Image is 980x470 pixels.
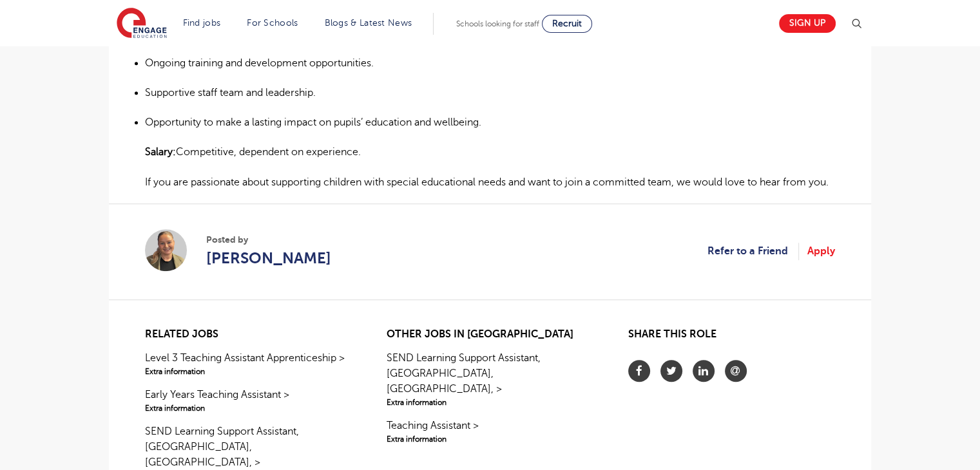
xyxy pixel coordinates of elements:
a: Refer to a Friend [707,243,799,259]
a: Find jobs [183,18,221,28]
p: Competitive, dependent on experience. [145,144,835,160]
p: Ongoing training and development opportunities. [145,55,835,71]
span: Schools looking for staff [456,19,539,28]
a: Sign up [779,14,836,33]
span: Extra information [145,402,352,414]
span: Posted by [206,233,331,247]
a: For Schools [247,18,298,28]
strong: Salary: [145,146,176,158]
p: Opportunity to make a lasting impact on pupils’ education and wellbeing. [145,114,835,131]
span: Extra information [387,397,593,408]
h2: Other jobs in [GEOGRAPHIC_DATA] [387,328,593,341]
img: Engage Education [117,8,167,40]
a: Blogs & Latest News [325,18,412,28]
a: Early Years Teaching Assistant >Extra information [145,387,352,414]
p: If you are passionate about supporting children with special educational needs and want to join a... [145,174,835,191]
a: SEND Learning Support Assistant, [GEOGRAPHIC_DATA], [GEOGRAPHIC_DATA], >Extra information [387,350,593,408]
h2: Related jobs [145,328,352,341]
span: Extra information [145,366,352,377]
span: Extra information [387,433,593,445]
a: Recruit [542,15,592,33]
p: Supportive staff team and leadership. [145,84,835,101]
a: [PERSON_NAME] [206,247,331,270]
a: Level 3 Teaching Assistant Apprenticeship >Extra information [145,350,352,377]
h2: Share this role [628,328,835,347]
a: Teaching Assistant >Extra information [387,418,593,445]
a: Apply [807,243,835,259]
span: Recruit [552,19,582,28]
